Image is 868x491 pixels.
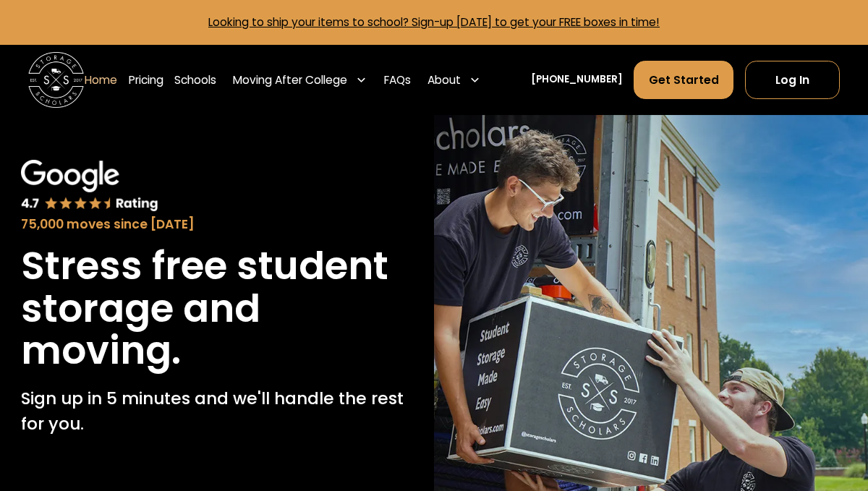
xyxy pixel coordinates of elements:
[427,72,461,88] div: About
[129,60,163,99] a: Pricing
[233,72,347,88] div: Moving After College
[745,61,841,98] a: Log In
[422,60,486,99] div: About
[531,72,623,87] a: [PHONE_NUMBER]
[21,215,414,234] div: 75,000 moves since [DATE]
[28,52,85,108] img: Storage Scholars main logo
[208,14,660,30] a: Looking to ship your items to school? Sign-up [DATE] to get your FREE boxes in time!
[384,60,411,99] a: FAQs
[634,61,733,98] a: Get Started
[228,60,373,99] div: Moving After College
[85,60,117,99] a: Home
[21,245,414,372] h1: Stress free student storage and moving.
[21,386,414,437] p: Sign up in 5 minutes and we'll handle the rest for you.
[174,60,216,99] a: Schools
[21,160,158,213] img: Google 4.7 star rating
